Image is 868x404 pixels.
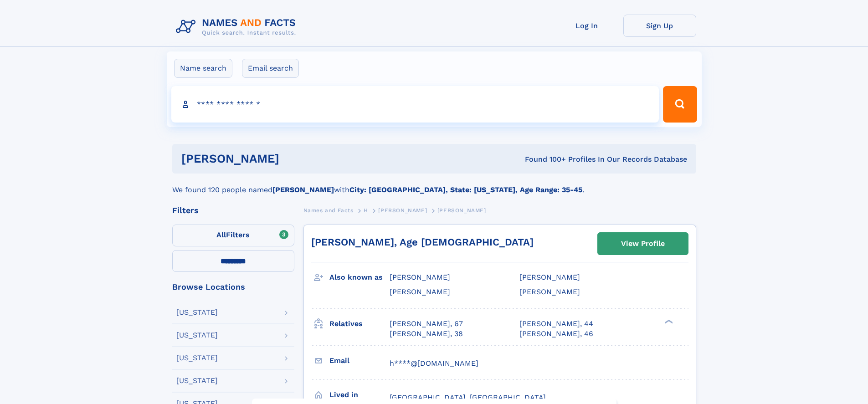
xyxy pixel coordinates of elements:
[364,207,368,214] span: H
[437,207,486,214] span: [PERSON_NAME]
[390,287,450,296] span: [PERSON_NAME]
[176,309,218,316] div: [US_STATE]
[349,185,582,194] b: City: [GEOGRAPHIC_DATA], State: [US_STATE], Age Range: 35-45
[390,273,450,281] span: [PERSON_NAME]
[176,354,218,362] div: [US_STATE]
[172,174,696,195] div: We found 120 people named with .
[663,318,673,324] div: ❯
[663,86,697,123] button: Search Button
[242,59,299,78] label: Email search
[172,225,294,246] label: Filters
[272,185,334,194] b: [PERSON_NAME]
[216,230,226,239] span: All
[519,287,580,296] span: [PERSON_NAME]
[174,59,232,78] label: Name search
[303,205,354,216] a: Names and Facts
[378,207,427,214] span: [PERSON_NAME]
[172,15,303,39] img: Logo Names and Facts
[329,353,390,368] h3: Email
[402,154,687,164] div: Found 100+ Profiles In Our Records Database
[176,377,218,384] div: [US_STATE]
[390,393,546,402] span: [GEOGRAPHIC_DATA], [GEOGRAPHIC_DATA]
[364,205,368,216] a: H
[519,273,580,281] span: [PERSON_NAME]
[329,387,390,403] h3: Lived in
[329,316,390,332] h3: Relatives
[621,233,665,254] div: View Profile
[329,270,390,285] h3: Also known as
[390,329,463,339] a: [PERSON_NAME], 38
[519,319,593,329] a: [PERSON_NAME], 44
[181,153,402,164] h1: [PERSON_NAME]
[172,283,294,291] div: Browse Locations
[390,319,463,329] a: [PERSON_NAME], 67
[623,15,696,37] a: Sign Up
[519,329,593,339] a: [PERSON_NAME], 46
[172,206,294,215] div: Filters
[171,86,659,123] input: search input
[311,236,534,248] a: [PERSON_NAME], Age [DEMOGRAPHIC_DATA]
[598,233,688,255] a: View Profile
[176,332,218,339] div: [US_STATE]
[378,205,427,216] a: [PERSON_NAME]
[550,15,623,37] a: Log In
